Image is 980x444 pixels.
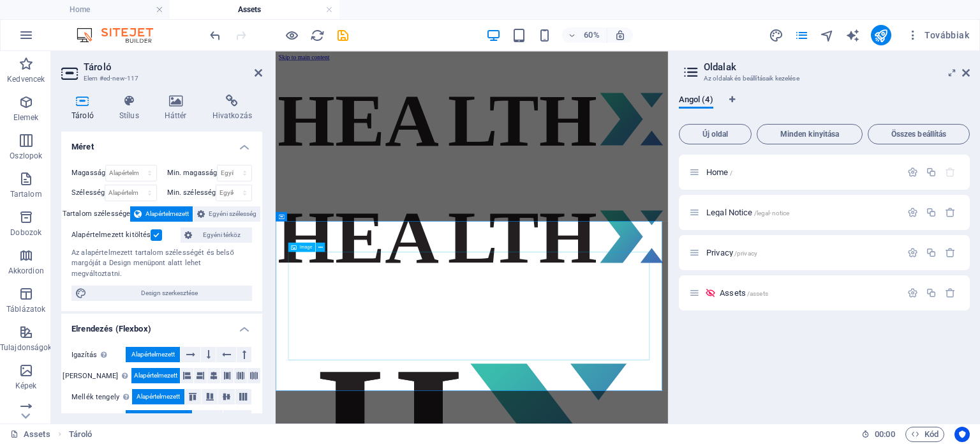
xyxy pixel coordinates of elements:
[706,248,757,257] span: Kattintson az oldal megnyitásához
[720,288,768,298] span: Kattintson az oldal megnyitásához
[945,167,956,178] div: A kezdőoldalt nem lehet törölni
[926,167,937,178] div: Megkettőzés
[907,247,918,258] div: Beállítások
[13,112,39,123] p: Elemek
[207,27,223,43] button: undo
[871,25,891,45] button: publish
[873,28,888,43] i: Közzététel
[336,28,350,43] i: Mentés (Ctrl+S)
[69,427,93,442] nav: breadcrumb
[130,206,193,222] button: Alapértelmezett
[7,74,45,84] p: Kedvencek
[202,95,262,121] h4: Hivatkozás
[137,410,181,425] span: Alapértelmezett
[71,169,105,176] label: Magasság
[945,207,956,218] div: Eltávolítás
[706,167,732,177] span: Kattintson az oldal megnyitásához
[762,130,857,138] span: Minden kinyitása
[868,124,970,144] button: Összes beállítás
[126,347,180,362] button: Alapértelmezett
[614,29,626,41] i: Átméretezés esetén automatikusan beállítja a nagyítási szintet a választott eszköznek megfelelően.
[61,314,262,337] h4: Elrendezés (Flexbox)
[193,206,260,222] button: Egyéni szélesség
[63,369,131,384] label: [PERSON_NAME]
[845,27,861,43] button: text_generator
[131,368,180,383] button: Alapértelmezett
[126,410,192,425] button: Alapértelmezett
[754,210,790,217] span: /legal-notice
[209,206,256,222] span: Egyéni szélesség
[63,206,131,222] label: Tartalom szélessége
[71,248,252,280] div: Az alapértelmezett tartalom szélességét és belső margóját a Design menüpont alatt lehet megváltoz...
[145,206,189,222] span: Alapértelmezett
[716,289,901,297] div: Assets/assets
[926,247,937,258] div: Megkettőzés
[335,27,350,43] button: save
[562,27,607,43] button: 60%
[820,28,835,43] i: Navigátor
[845,28,860,43] i: AI Writer
[702,168,901,176] div: Home/
[884,429,886,439] span: :
[235,410,240,425] span: Ki
[132,389,184,404] button: Alapértelmezett
[679,124,752,144] button: Új oldal
[84,73,237,84] h3: Elem #ed-new-117
[8,266,44,276] p: Akkordion
[794,27,810,43] button: pages
[581,27,602,43] h6: 60%
[71,189,105,196] label: Szélesség
[730,169,732,176] span: /
[71,348,126,363] label: Igazítás
[734,250,757,257] span: /privacy
[310,28,325,43] i: Weboldal újratöltése
[954,427,970,442] button: Usercentrics
[6,304,45,314] p: Táblázatok
[167,189,216,196] label: Min. szélesség
[170,3,339,17] h4: Assets
[71,411,126,426] label: Wrap
[926,287,937,298] div: Megkettőzés
[204,410,211,425] span: Be
[861,427,895,442] h6: Munkamenet idő
[15,381,37,391] p: Képek
[794,28,809,43] i: Oldalak (Ctrl+Alt+S)
[873,130,964,138] span: Összes beállítás
[181,227,252,243] button: Egyéni térköz
[704,73,944,84] h3: Az oldalak és beállításaik kezelése
[875,427,895,442] span: 00 00
[196,227,248,243] span: Egyéni térköz
[134,368,177,383] span: Alapértelmezett
[905,427,944,442] button: Kód
[679,95,970,119] div: Nyelv fülek
[769,28,783,43] i: Tervezés (Ctrl+Alt+Y)
[300,245,313,249] span: Image
[769,27,784,43] button: design
[131,347,175,362] span: Alapértelmezett
[911,427,939,442] span: Kód
[679,92,713,110] span: Angol (4)
[309,27,325,43] button: reload
[706,208,789,217] span: Kattintson az oldal megnyitásához
[907,287,918,298] div: Beállítások
[902,25,974,45] button: Továbbiak
[61,132,262,155] h4: Méret
[10,427,50,442] a: Kattintson a kijelölés megszüntetéséhez. Dupla kattintás az oldalak megnyitásához
[71,286,252,301] button: Design szerkesztése
[91,286,248,301] span: Design szerkesztése
[71,390,132,405] label: Mellék tengely
[10,151,42,161] p: Oszlopok
[907,167,918,178] div: Beállítások
[757,124,863,144] button: Minden kinyitása
[704,61,970,73] h2: Oldalak
[71,227,151,243] label: Alapértelmezett kitöltés
[945,247,956,258] div: Eltávolítás
[5,5,90,16] a: Skip to main content
[702,249,901,257] div: Privacy/privacy
[907,207,918,218] div: Beállítások
[109,95,154,121] h4: Stílus
[208,28,223,43] i: Visszavonás: Elemek másolása (Ctrl+Z)
[84,61,262,73] h2: Tároló
[154,95,202,121] h4: Háttér
[926,207,937,218] div: Megkettőzés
